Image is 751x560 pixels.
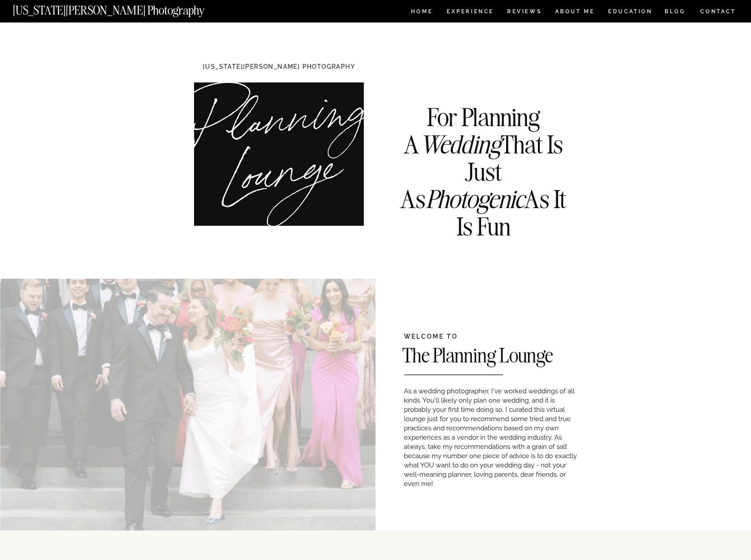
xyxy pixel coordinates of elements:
span: As a wedding photographer, I've worked weddings of all kinds. You'll likely only plan one wedding... [404,387,577,488]
a: BLOG [665,9,686,16]
h1: [US_STATE][PERSON_NAME] PHOTOGRAPHY [189,63,370,72]
i: Wedding [419,129,501,160]
a: REVIEWS [507,9,540,16]
i: Photogenic [426,183,524,215]
a: Experience [447,9,493,16]
h3: For Planning A That Is Just As As It Is Fun [391,104,576,205]
a: CONTACT [700,7,736,16]
a: HOME [409,9,434,16]
a: EDUCATION [607,9,654,16]
h2: WELCOME TO [404,333,574,341]
h2: The Planning Lounge [402,345,635,369]
a: ABOUT ME [555,9,595,16]
h1: Planning Lounge [184,94,379,194]
a: [US_STATE][PERSON_NAME] Photography [13,4,234,12]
